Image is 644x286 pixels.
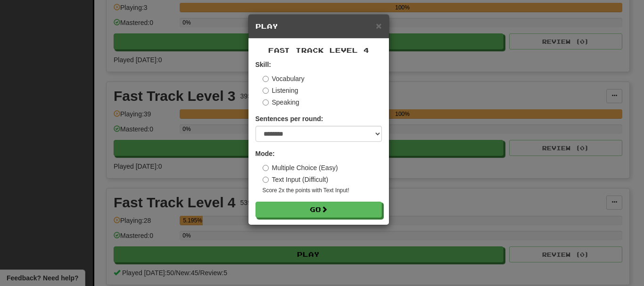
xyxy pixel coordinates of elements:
[263,74,305,83] label: Vocabulary
[268,46,369,54] span: Fast Track Level 4
[256,150,275,157] strong: Mode:
[263,177,269,183] input: Text Input (Difficult)
[263,163,338,172] label: Multiple Choice (Easy)
[263,175,329,184] label: Text Input (Difficult)
[256,202,382,218] button: Go
[263,165,269,171] input: Multiple Choice (Easy)
[256,22,382,31] h5: Play
[256,61,271,68] strong: Skill:
[376,21,381,31] button: Close
[263,88,269,94] input: Listening
[263,98,299,107] label: Speaking
[376,20,381,31] span: ×
[263,76,269,82] input: Vocabulary
[263,86,298,95] label: Listening
[256,114,323,123] label: Sentences per round:
[263,187,382,195] small: Score 2x the points with Text Input !
[263,99,269,106] input: Speaking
